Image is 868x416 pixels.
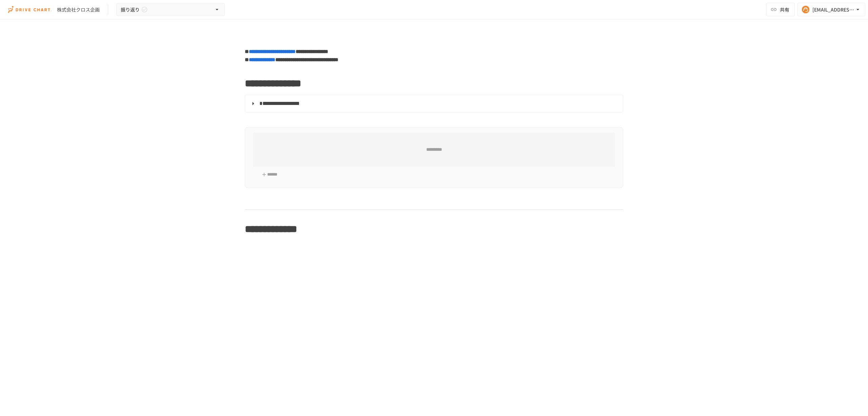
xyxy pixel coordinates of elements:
[116,3,225,16] button: 振り返り
[8,4,52,15] img: i9VDDS9JuLRLX3JIUyK59LcYp6Y9cayLPHs4hOxMB9W
[812,5,854,14] div: [EMAIL_ADDRESS][DOMAIN_NAME]
[780,6,789,13] span: 共有
[57,6,100,13] div: 株式会社クロス企画
[121,5,140,14] span: 振り返り
[797,3,865,16] button: [EMAIL_ADDRESS][DOMAIN_NAME]
[766,3,795,16] button: 共有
